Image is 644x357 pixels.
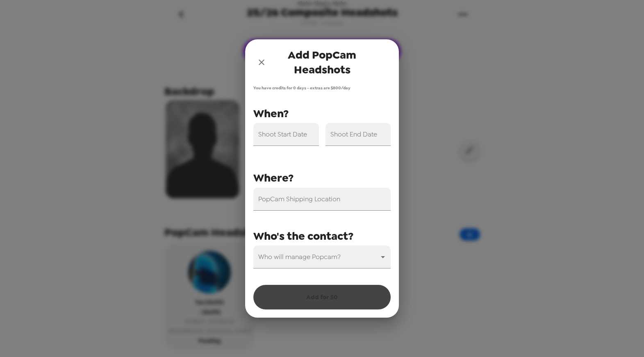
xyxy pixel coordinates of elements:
[253,171,294,185] span: Where?
[253,106,289,121] span: When?
[253,123,319,146] input: Choose date
[253,54,270,70] button: close
[325,123,391,146] input: Choose date
[253,229,353,243] span: Who's the contact?
[253,85,391,91] span: You have credits for 0 days - extras are $ 800 /day
[270,48,374,77] span: Add PopCam Headshots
